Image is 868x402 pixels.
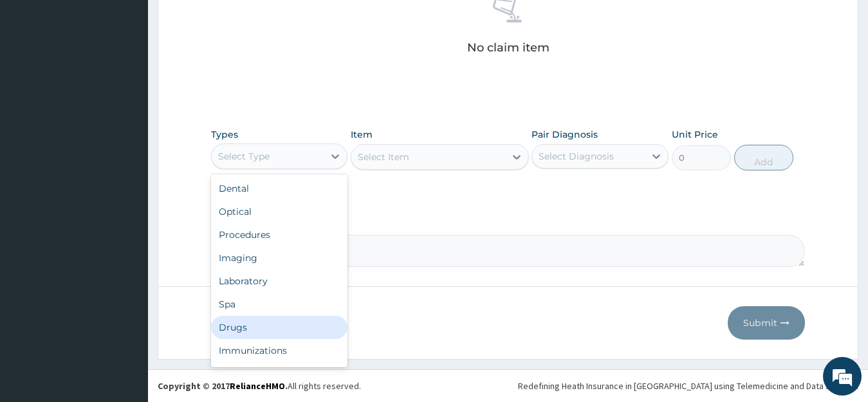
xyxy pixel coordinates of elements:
[75,120,178,250] span: We're online!
[211,177,348,200] div: Dental
[518,379,858,392] div: Redefining Heath Insurance in [GEOGRAPHIC_DATA] using Telemedicine and Data Science!
[148,369,868,402] footer: All rights reserved.
[211,316,348,339] div: Drugs
[67,72,216,89] div: Chat with us now
[211,6,242,37] div: Minimize live chat window
[211,129,238,140] label: Types
[351,128,373,141] label: Item
[539,150,614,163] div: Select Diagnosis
[728,306,805,340] button: Submit
[211,270,348,293] div: Laboratory
[211,339,348,362] div: Immunizations
[24,64,52,96] img: d_794563401_company_1708531726252_794563401
[211,246,348,270] div: Imaging
[467,41,549,54] p: No claim item
[672,128,718,141] label: Unit Price
[531,128,598,141] label: Pair Diagnosis
[211,217,806,228] label: Comment
[211,293,348,316] div: Spa
[211,223,348,246] div: Procedures
[218,150,270,163] div: Select Type
[211,200,348,223] div: Optical
[734,145,793,170] button: Add
[6,266,245,311] textarea: Type your message and hit 'Enter'
[158,380,288,392] strong: Copyright © 2017 .
[211,362,348,385] div: Others
[230,380,285,392] a: RelianceHMO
